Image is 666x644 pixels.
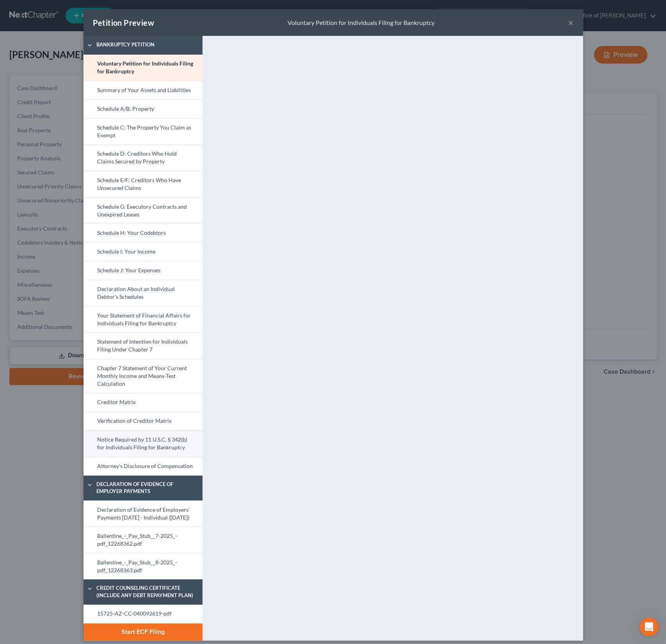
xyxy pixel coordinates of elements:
a: Chapter 7 Statement of Your Current Monthly Income and Means-Test Calculation [83,359,202,393]
a: Declaration of Evidence of Employers' Payments [DATE] - Individual ([DATE]) [83,500,202,527]
span: Bankruptcy Petition [92,41,203,49]
a: Bankruptcy Petition [83,36,202,55]
a: Declaration of Evidence of Employer Payments [83,475,202,501]
a: Schedule D: Creditors Who Hold Claims Secured by Property [83,144,202,171]
a: Statement of Intention for Individuals Filing Under Chapter 7 [83,332,202,359]
span: Declaration of Evidence of Employer Payments [92,481,203,495]
a: 15725-AZ-CC-040092619-pdf [83,605,202,623]
a: Summary of Your Assets and Liabilities [83,81,202,99]
a: Schedule J: Your Expenses [83,261,202,280]
a: Creditor Matrix [83,393,202,412]
a: Schedule G: Executory Contracts and Unexpired Leases [83,197,202,224]
button: Start ECF Filing [83,623,202,640]
div: Petition Preview [93,17,154,28]
button: × [568,18,574,27]
iframe: <object ng-attr-data='[URL][DOMAIN_NAME]' type='application/pdf' width='100%' height='800px'></ob... [229,55,564,367]
a: Credit Counseling Certificate (Include any Debt Repayment Plan) [83,579,202,605]
a: Schedule C: The Property You Claim as Exempt [83,118,202,145]
a: Schedule H: Your Codebtors [83,224,202,242]
a: Attorney's Disclosure of Compensation [83,457,202,475]
a: Ballentine_-_Pay_Stub__8-2025_-pdf_12268363.pdf [83,553,202,579]
a: Verification of Creditor Matrix [83,412,202,430]
span: Credit Counseling Certificate (Include any Debt Repayment Plan) [92,584,203,599]
a: Notice Required by 11 U.S.C. § 342(b) for Individuals Filing for Bankruptcy [83,430,202,457]
div: Open Intercom Messenger [639,617,658,636]
a: Voluntary Petition for Individuals Filing for Bankruptcy [83,55,202,81]
a: Schedule A/B: Property [83,99,202,118]
a: Ballentine_-_Pay_Stub__7-2025_-pdf_12268362.pdf [83,527,202,553]
a: Your Statement of Financial Affairs for Individuals Filing for Bankruptcy [83,306,202,332]
a: Schedule I: Your Income [83,242,202,261]
a: Declaration About an Individual Debtor's Schedules [83,280,202,306]
a: Schedule E/F: Creditors Who Have Unsecured Claims [83,171,202,197]
div: Voluntary Petition for Individuals Filing for Bankruptcy [288,18,435,27]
